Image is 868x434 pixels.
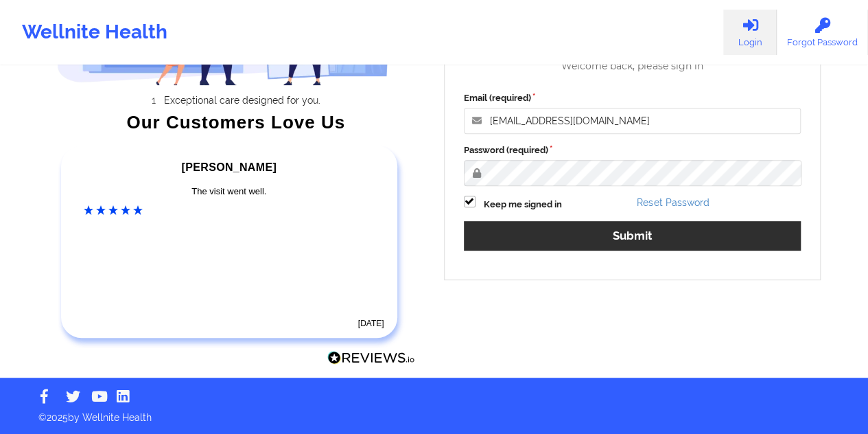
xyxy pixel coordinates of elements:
label: Keep me signed in [484,198,562,212]
li: Exceptional care designed for you. [69,95,415,106]
a: Reset Password [637,197,709,208]
a: Login [723,10,777,55]
input: Email address [464,108,801,134]
img: Reviews.io Logo [327,351,415,365]
label: Password (required) [464,144,801,157]
label: Email (required) [464,91,801,105]
a: Forgot Password [777,10,868,55]
div: Our Customers Love Us [57,115,415,129]
time: [DATE] [358,319,384,328]
div: The visit went well. [84,185,375,198]
span: [PERSON_NAME] [182,161,277,173]
a: Reviews.io Logo [327,351,415,369]
button: Submit [464,221,801,251]
p: © 2025 by Wellnite Health [29,401,839,424]
div: Welcome back, please sign in [454,60,811,72]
